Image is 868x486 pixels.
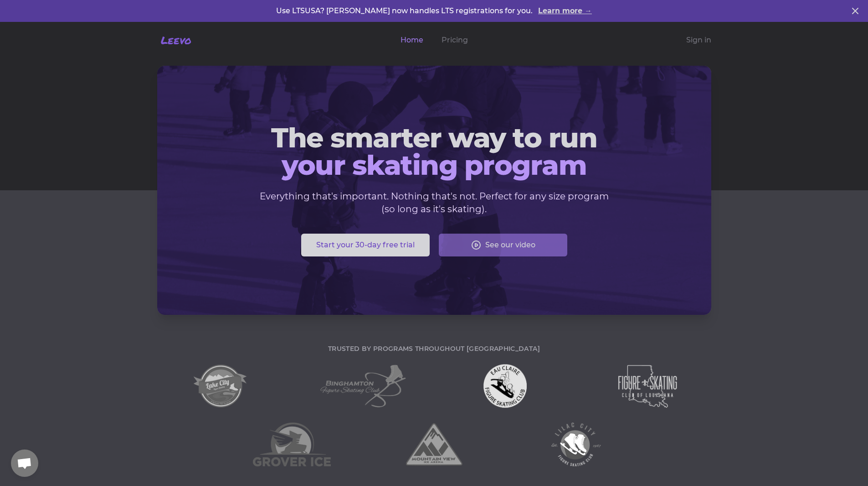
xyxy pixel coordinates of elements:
button: See our video [439,234,567,256]
img: Grover Ice [405,423,463,466]
span: See our video [485,240,535,251]
img: Lilac Skate [551,423,601,466]
p: Everything that's important. Nothing that's not. Perfect for any size program (so long as it's sk... [259,190,609,215]
p: Trusted by programs throughout [GEOGRAPHIC_DATA] [157,344,711,353]
span: your skating program [172,152,697,179]
img: Grover Ice [253,423,331,466]
button: Start your 30-day free trial [301,234,430,256]
a: Learn more [538,5,592,16]
span: The smarter way to run [172,124,697,152]
span: Use LTSUSA? [PERSON_NAME] now handles LTS registrations for you. [276,6,534,15]
a: Pricing [442,35,468,46]
img: FSC of LA [617,364,678,408]
span: → [585,6,592,15]
img: Binghamton FSC [319,364,406,408]
a: Leevo [157,33,191,47]
a: Sign in [686,35,711,46]
img: Lake City [194,364,248,408]
a: Home [401,35,423,46]
a: Ouvrir le chat [11,449,38,477]
img: Eau Claire FSC [483,364,527,408]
